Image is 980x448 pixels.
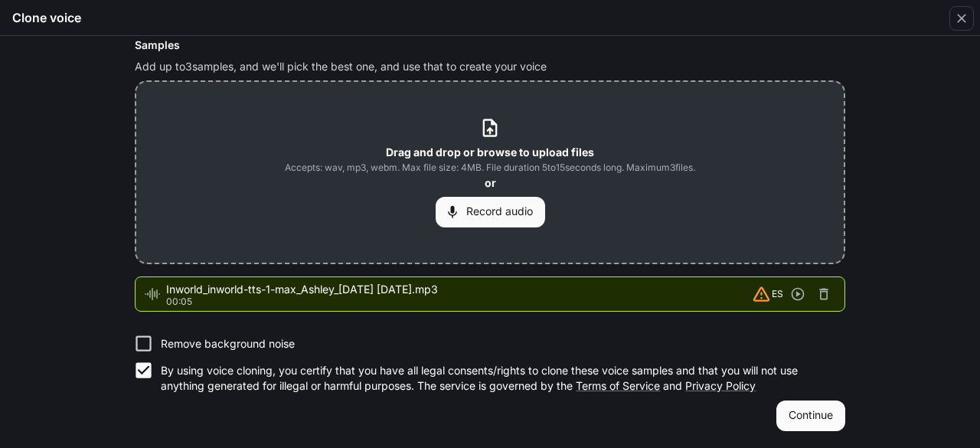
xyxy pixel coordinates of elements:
button: Continue [776,401,845,431]
b: Drag and drop or browse to upload files [386,146,594,159]
span: Inworld_inworld-tts-1-max_Ashley_[DATE] [DATE].mp3 [166,282,751,297]
h5: Clone voice [12,9,81,26]
p: By using voice cloning, you certify that you have all legal consents/rights to clone these voice ... [161,363,833,394]
svg: Detected language: ES doesn't match selected language: EN [751,283,772,304]
span: Accepts: wav, mp3, webm. Max file size: 4MB. File duration 5 to 15 seconds long. Maximum 3 files. [285,160,695,175]
b: or [485,176,496,189]
span: ES [772,286,783,302]
p: 00:05 [166,297,751,306]
h6: Samples [135,38,845,53]
button: Record audio [436,197,545,227]
a: Terms of Service [576,379,660,392]
a: Privacy Policy [685,379,756,392]
p: Remove background noise [161,336,295,352]
p: Add up to 3 samples, and we'll pick the best one, and use that to create your voice [135,59,845,74]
